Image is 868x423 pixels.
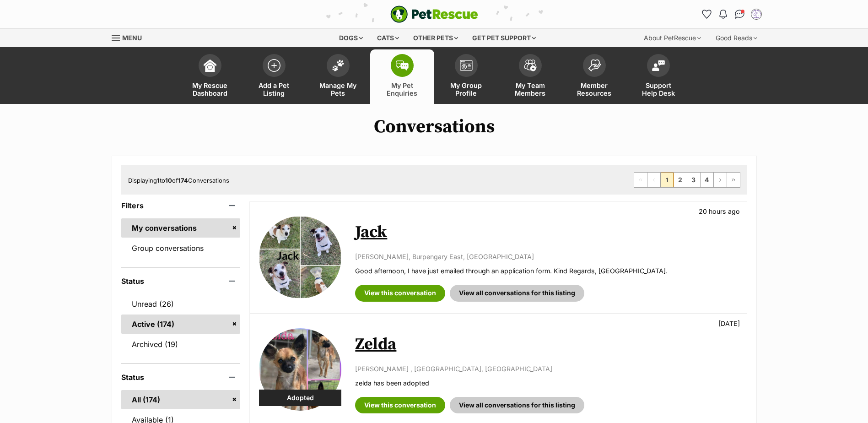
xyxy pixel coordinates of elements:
a: View all conversations for this listing [450,285,584,301]
a: My Group Profile [434,49,498,104]
p: zelda has been adopted [355,378,737,388]
span: First page [634,173,647,187]
p: 20 hours ago [699,206,740,216]
ul: Account quick links [700,7,764,22]
a: View all conversations for this listing [450,397,584,413]
p: [DATE] [718,319,740,328]
img: add-pet-listing-icon-0afa8454b4691262ce3f59096e99ab1cd57d4a30225e0717b998d2c9b9846f56.svg [268,59,280,72]
a: Add a Pet Listing [242,49,306,104]
span: Menu [122,34,142,42]
button: Notifications [716,7,731,22]
a: Page 3 [687,173,700,187]
header: Status [121,373,241,381]
nav: Pagination [634,172,740,188]
strong: 1 [157,177,160,184]
span: Displaying to of Conversations [128,177,229,184]
img: manage-my-pets-icon-02211641906a0b7f246fdf0571729dbe1e7629f14944591b6c1af311fb30b64b.svg [332,60,345,71]
span: Previous page [647,173,660,187]
img: dashboard-icon-eb2f2d2d3e046f16d808141f083e7271f6b2e854fb5c12c21221c1fb7104beca.svg [204,59,216,72]
img: Jack [259,216,341,298]
img: group-profile-icon-3fa3cf56718a62981997c0bc7e787c4b2cf8bcc04b72c1350f741eb67cf2f40e.svg [460,60,473,71]
strong: 174 [178,177,188,184]
span: My Group Profile [446,81,487,97]
a: Unread (26) [121,294,241,314]
a: Last page [727,173,740,187]
a: Conversations [733,7,747,22]
img: logo-e224e6f780fb5917bec1dbf3a21bbac754714ae5b6737aabdf751b685950b380.svg [390,5,478,23]
header: Status [121,277,241,285]
a: Group conversations [121,239,241,258]
a: Active (174) [121,315,241,334]
span: Member Resources [574,81,615,97]
a: View this conversation [355,397,445,413]
a: Page 2 [674,173,687,187]
button: My account [749,7,764,22]
a: My conversations [121,218,241,238]
a: Page 4 [701,173,713,187]
a: Member Resources [562,49,626,104]
div: Good Reads [709,29,764,47]
p: Good afternoon, I have just emailed through an application form. Kind Regards, [GEOGRAPHIC_DATA]. [355,266,737,276]
img: chat-41dd97257d64d25036548639549fe6c8038ab92f7586957e7f3b1b290dea8141.svg [735,10,744,19]
a: My Pet Enquiries [370,49,434,104]
a: Favourites [700,7,714,22]
img: Maryborough Animal Refuge & Pet Boarding profile pic [752,10,761,19]
a: All (174) [121,390,241,409]
img: notifications-46538b983faf8c2785f20acdc204bb7945ddae34d4c08c2a6579f10ce5e182be.svg [719,10,727,19]
a: PetRescue [390,5,478,23]
span: Page 1 [661,173,674,187]
div: Get pet support [466,29,542,47]
a: Next page [714,173,727,187]
a: My Team Members [498,49,562,104]
span: My Rescue Dashboard [189,81,231,97]
span: Add a Pet Listing [253,81,295,97]
img: Zelda [259,328,341,411]
img: help-desk-icon-fdf02630f3aa405de69fd3d07c3f3aa587a6932b1a1747fa1d2bba05be0121f9.svg [652,60,665,71]
img: pet-enquiries-icon-7e3ad2cf08bfb03b45e93fb7055b45f3efa6380592205ae92323e6603595dc1f.svg [396,60,409,70]
div: About PetRescue [637,29,707,47]
a: Jack [355,222,387,243]
header: Filters [121,201,241,210]
span: My Pet Enquiries [382,81,423,97]
div: Cats [371,29,405,47]
span: My Team Members [510,81,551,97]
span: Support Help Desk [638,81,679,97]
img: team-members-icon-5396bd8760b3fe7c0b43da4ab00e1e3bb1a5d9ba89233759b79545d2d3fc5d0d.svg [524,60,537,71]
p: [PERSON_NAME] , [GEOGRAPHIC_DATA], [GEOGRAPHIC_DATA] [355,364,737,374]
strong: 10 [165,177,172,184]
a: Archived (19) [121,335,241,354]
div: Other pets [407,29,464,47]
a: Manage My Pets [306,49,370,104]
a: Support Help Desk [626,49,690,104]
a: View this conversation [355,285,445,301]
span: Manage My Pets [318,81,359,97]
img: member-resources-icon-8e73f808a243e03378d46382f2149f9095a855e16c252ad45f914b54edf8863c.svg [588,59,601,71]
a: Menu [112,29,148,45]
div: Dogs [333,29,369,47]
div: Adopted [259,390,341,406]
p: [PERSON_NAME], Burpengary East, [GEOGRAPHIC_DATA] [355,252,737,261]
a: Zelda [355,334,396,355]
a: My Rescue Dashboard [178,49,242,104]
